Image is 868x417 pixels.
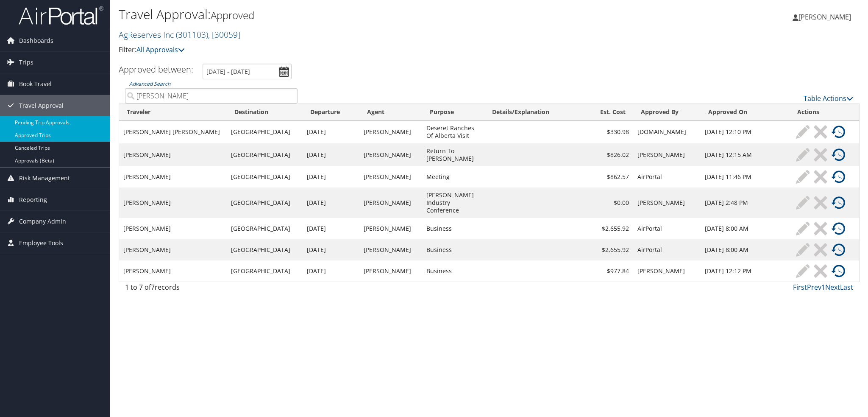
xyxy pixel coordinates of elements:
td: [DATE] [303,166,359,188]
img: ta-history.png [832,148,845,162]
img: ta-history.png [832,170,845,184]
img: ta-history.png [832,264,845,278]
a: View History [829,222,847,235]
td: [DATE] [303,120,359,143]
td: [DATE] 8:00 AM [701,218,790,239]
a: Advanced Search [129,80,170,87]
td: [GEOGRAPHIC_DATA] [227,120,303,143]
span: Company Admin [19,211,66,232]
td: [DATE] [303,239,359,260]
td: $0.00 [586,188,633,218]
a: Cancel [812,170,829,184]
td: [PERSON_NAME] [359,143,422,166]
a: First [793,283,807,292]
a: Table Actions [804,94,853,103]
span: [PERSON_NAME] [798,12,851,22]
td: [GEOGRAPHIC_DATA] [227,188,303,218]
span: Trips [19,52,33,73]
a: View History [829,264,847,278]
td: [DATE] 12:12 PM [701,260,790,282]
td: [PERSON_NAME] [359,218,422,239]
a: 1 [821,283,825,292]
td: [PERSON_NAME] [119,239,227,260]
a: Cancel [812,222,829,235]
td: [DATE] [303,260,359,282]
a: View History [829,170,847,184]
td: [DATE] [303,218,359,239]
span: Reporting [19,189,47,210]
a: Prev [807,283,821,292]
img: ta-modify-inactive.png [796,222,810,235]
span: Book Travel [19,73,52,95]
td: [GEOGRAPHIC_DATA] [227,166,303,188]
a: Next [825,283,840,292]
img: ta-history.png [832,125,845,139]
td: Deseret Ranches Of Alberta Visit [422,120,485,143]
td: [DATE] 12:15 AM [701,143,790,166]
span: Risk Management [19,168,70,189]
td: $2,655.92 [586,218,633,239]
a: Modify [794,222,812,235]
a: Last [840,283,853,292]
input: [DATE] - [DATE] [203,64,292,79]
td: [PERSON_NAME] Industry Conference [422,188,485,218]
td: Business [422,260,485,282]
a: All Approvals [136,45,185,54]
img: ta-modify-inactive.png [796,125,810,139]
td: Business [422,218,485,239]
a: Modify [794,148,812,162]
img: ta-modify-inactive.png [796,148,810,162]
td: [PERSON_NAME] [359,260,422,282]
img: ta-cancel-inactive.png [814,264,827,278]
td: [PERSON_NAME] [359,120,422,143]
td: [PERSON_NAME] [359,166,422,188]
td: [PERSON_NAME] [633,260,701,282]
a: Modify [794,196,812,210]
img: ta-modify-inactive.png [796,264,810,278]
td: [PERSON_NAME] [PERSON_NAME] [119,120,227,143]
img: ta-cancel-inactive.png [814,243,827,257]
td: Business [422,239,485,260]
h1: Travel Approval: [119,6,612,23]
a: Modify [794,243,812,257]
th: Departure: activate to sort column ascending [303,104,359,120]
td: [PERSON_NAME] [119,218,227,239]
span: Travel Approval [19,95,64,116]
img: ta-cancel-inactive.png [814,222,827,235]
span: Employee Tools [19,232,63,254]
img: ta-modify-inactive.png [796,170,810,184]
td: [DATE] [303,143,359,166]
td: [PERSON_NAME] [119,260,227,282]
a: Cancel [812,196,829,210]
img: ta-cancel-inactive.png [814,196,827,210]
td: [PERSON_NAME] [119,166,227,188]
td: [DATE] 2:48 PM [701,188,790,218]
span: Dashboards [19,30,53,51]
td: [GEOGRAPHIC_DATA] [227,218,303,239]
th: Approved By: activate to sort column ascending [633,104,701,120]
a: Cancel [812,125,829,139]
span: , [ 30059 ] [208,29,240,40]
td: [DOMAIN_NAME] [633,120,701,143]
th: Est. Cost: activate to sort column ascending [586,104,633,120]
img: ta-history.png [832,243,845,257]
td: AirPortal [633,239,701,260]
th: Traveler: activate to sort column ascending [119,104,227,120]
img: ta-history.png [832,196,845,210]
th: Agent [359,104,422,120]
img: ta-cancel-inactive.png [814,148,827,162]
div: 1 to 7 of records [125,282,298,297]
th: Details/Explanation [484,104,586,120]
td: [DATE] [303,188,359,218]
td: Meeting [422,166,485,188]
th: Approved On: activate to sort column ascending [701,104,790,120]
td: [PERSON_NAME] [359,239,422,260]
a: AgReserves Inc [119,29,240,40]
a: View History [829,148,847,162]
td: [PERSON_NAME] [633,143,701,166]
td: [PERSON_NAME] [119,188,227,218]
th: Purpose [422,104,485,120]
p: Filter: [119,45,612,56]
td: Return To [PERSON_NAME] [422,143,485,166]
img: ta-history.png [832,222,845,235]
